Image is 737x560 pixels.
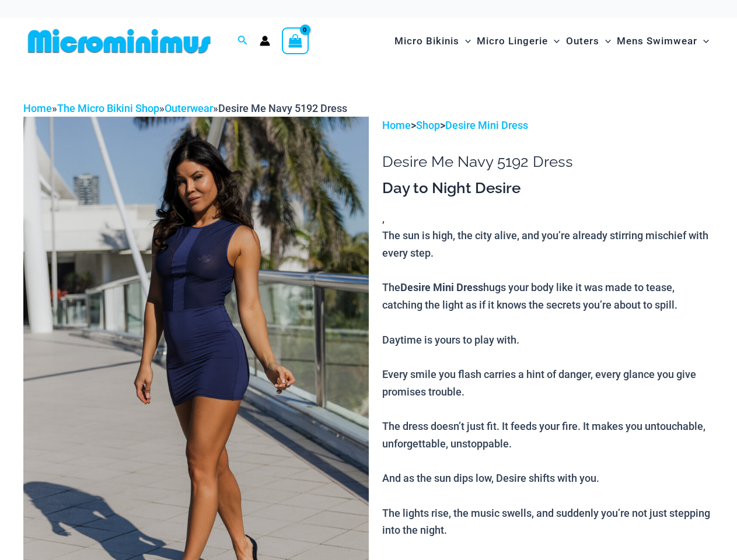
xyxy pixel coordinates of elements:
[23,102,52,114] a: Home
[260,36,270,46] a: Account icon link
[165,102,213,114] a: Outerwear
[392,23,474,59] a: Micro BikinisMenu ToggleMenu Toggle
[237,34,248,48] a: Search icon link
[390,22,714,61] nav: Site Navigation
[563,23,614,59] a: OutersMenu ToggleMenu Toggle
[697,26,709,56] span: Menu Toggle
[382,119,411,131] a: Home
[548,26,560,56] span: Menu Toggle
[459,26,471,56] span: Menu Toggle
[218,102,347,114] span: Desire Me Navy 5192 Dress
[599,26,611,56] span: Menu Toggle
[474,23,563,59] a: Micro LingerieMenu ToggleMenu Toggle
[617,26,697,56] span: Mens Swimwear
[614,23,712,59] a: Mens SwimwearMenu ToggleMenu Toggle
[394,26,459,56] span: Micro Bikinis
[566,26,599,56] span: Outers
[57,102,159,114] a: The Micro Bikini Shop
[382,153,714,171] h1: Desire Me Navy 5192 Dress
[445,119,528,131] a: Desire Mini Dress
[416,119,440,131] a: Shop
[382,178,714,198] h3: Day to Night Desire
[400,280,483,294] b: Desire Mini Dress
[23,102,347,114] span: » » »
[477,26,548,56] span: Micro Lingerie
[282,27,309,54] a: View Shopping Cart, empty
[382,117,714,134] p: > >
[23,28,215,54] img: MM SHOP LOGO FLAT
